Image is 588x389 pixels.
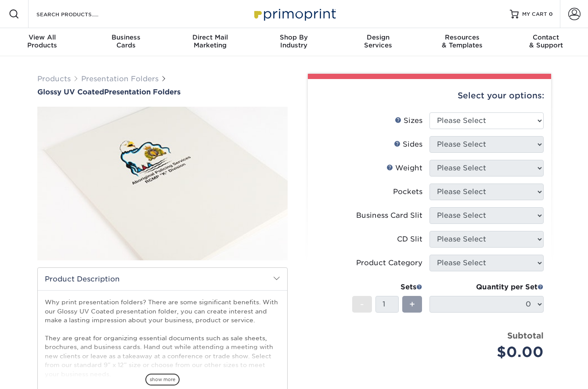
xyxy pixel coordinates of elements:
[315,79,544,112] div: Select your options:
[360,298,364,311] span: -
[252,28,336,56] a: Shop ByIndustry
[429,282,544,292] div: Quantity per Set
[549,11,553,17] span: 0
[252,33,336,49] div: Industry
[168,33,252,49] div: Marketing
[356,210,422,221] div: Business Card Slit
[504,28,588,56] a: Contact& Support
[522,11,547,18] span: MY CART
[336,33,420,41] span: Design
[397,234,422,245] div: CD Slit
[38,268,287,290] h2: Product Description
[504,33,588,49] div: & Support
[37,75,71,83] a: Products
[168,33,252,41] span: Direct Mail
[356,258,422,268] div: Product Category
[84,28,168,56] a: BusinessCards
[252,33,336,41] span: Shop By
[145,374,180,385] span: show more
[420,33,504,41] span: Resources
[37,88,288,96] h1: Presentation Folders
[507,331,544,340] strong: Subtotal
[37,88,288,96] a: Glossy UV CoatedPresentation Folders
[393,187,422,197] div: Pockets
[250,4,338,23] img: Primoprint
[436,342,544,363] div: $0.00
[504,33,588,41] span: Contact
[420,28,504,56] a: Resources& Templates
[37,88,104,96] span: Glossy UV Coated
[84,33,168,49] div: Cards
[168,28,252,56] a: Direct MailMarketing
[37,97,288,270] img: Glossy UV Coated 01
[352,282,422,292] div: Sets
[84,33,168,41] span: Business
[395,115,422,126] div: Sizes
[336,28,420,56] a: DesignServices
[420,33,504,49] div: & Templates
[386,163,422,173] div: Weight
[81,75,159,83] a: Presentation Folders
[409,298,415,311] span: +
[394,139,422,150] div: Sides
[336,33,420,49] div: Services
[36,9,121,19] input: SEARCH PRODUCTS.....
